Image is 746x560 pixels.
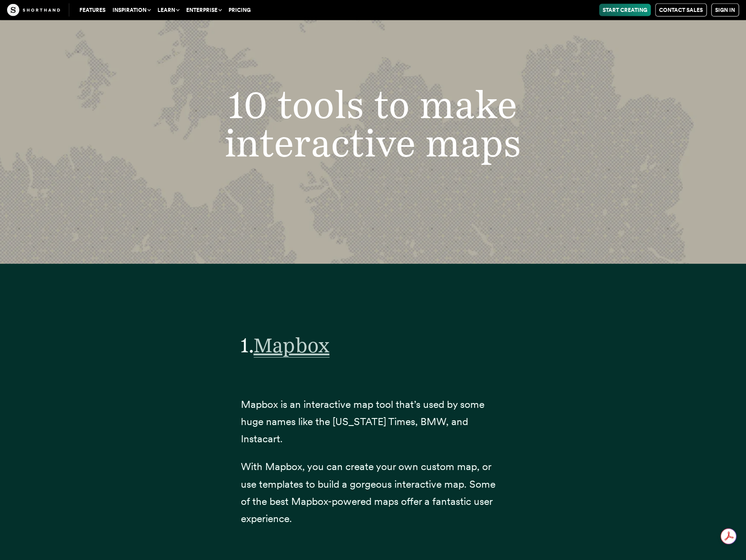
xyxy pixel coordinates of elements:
[7,4,60,16] img: The Craft
[109,4,154,16] button: Inspiration
[711,4,739,17] a: Sign in
[241,333,254,357] span: 1.
[254,333,330,358] span: Mapbox
[123,86,623,162] h2: 10 tools to make interactive maps
[241,460,495,524] span: With Mapbox, you can create your own custom map, or use templates to build a gorgeous interactive...
[183,4,225,16] button: Enterprise
[254,333,330,357] a: Mapbox
[241,398,484,445] span: Mapbox is an interactive map tool that’s used by some huge names like the [US_STATE] Times, BMW, ...
[599,4,651,16] a: Start Creating
[154,4,183,16] button: Learn
[655,4,707,17] a: Contact Sales
[76,4,109,16] a: Features
[225,4,254,16] a: Pricing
